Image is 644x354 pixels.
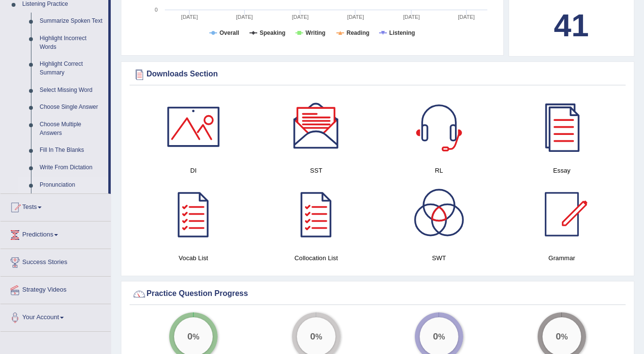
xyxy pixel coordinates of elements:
a: Success Stories [0,249,111,273]
big: 0 [433,331,439,342]
tspan: [DATE] [181,14,198,20]
h4: DI [137,165,250,176]
div: Downloads Section [132,67,623,82]
a: Strategy Videos [0,277,111,301]
b: 41 [554,8,589,43]
div: Practice Question Progress [132,287,623,301]
a: Predictions [0,221,111,246]
a: Choose Single Answer [35,99,108,116]
tspan: Overall [220,29,239,36]
h4: Vocab List [137,253,250,263]
a: Fill In The Blanks [35,142,108,159]
tspan: [DATE] [236,14,253,20]
big: 0 [310,331,316,342]
a: Choose Multiple Answers [35,116,108,142]
tspan: Listening [389,29,415,36]
text: 0 [155,7,158,13]
a: Your Account [0,304,111,328]
tspan: Writing [306,29,325,36]
tspan: Reading [347,29,369,36]
big: 0 [188,331,193,342]
tspan: [DATE] [458,14,475,20]
h4: SWT [382,253,496,263]
a: Highlight Correct Summary [35,56,108,81]
h4: Essay [505,165,618,176]
h4: Grammar [505,253,618,263]
a: Highlight Incorrect Words [35,30,108,56]
big: 0 [556,331,561,342]
h4: RL [382,165,496,176]
a: Pronunciation [35,177,108,194]
tspan: Speaking [260,29,285,36]
tspan: [DATE] [403,14,420,20]
a: Tests [0,194,111,218]
tspan: [DATE] [347,14,364,20]
a: Summarize Spoken Text [35,13,108,30]
h4: Collocation List [260,253,373,263]
tspan: [DATE] [292,14,309,20]
h4: SST [260,165,373,176]
a: Select Missing Word [35,82,108,99]
a: Write From Dictation [35,159,108,177]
